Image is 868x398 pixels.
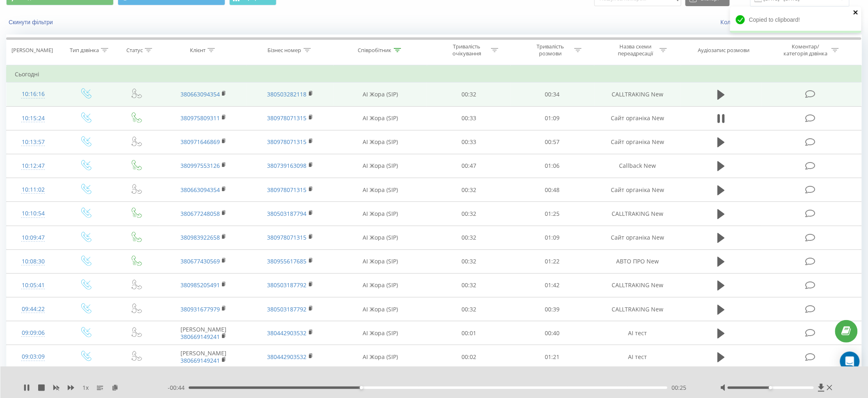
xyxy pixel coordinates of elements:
[781,43,829,57] div: Коментар/категорія дзвінка
[15,301,52,317] div: 09:44:22
[15,206,52,222] div: 10:10:54
[180,138,220,146] a: 380971646869
[594,130,681,154] td: Сайт органіка New
[160,321,247,345] td: [PERSON_NAME]
[333,154,427,178] td: АІ Жора (SIP)
[672,384,686,392] span: 00:25
[427,106,511,130] td: 00:33
[70,47,99,54] div: Тип дзвінка
[180,233,220,241] a: 380983922658
[594,82,681,106] td: CALLTRAKING New
[15,110,52,126] div: 10:15:24
[180,114,220,122] a: 380975809311
[511,130,594,154] td: 00:57
[445,43,489,57] div: Тривалість очікування
[7,66,862,82] td: Сьогодні
[333,130,427,154] td: АІ Жора (SIP)
[594,178,681,202] td: Сайт органіка New
[333,273,427,297] td: АІ Жора (SIP)
[427,202,511,226] td: 00:32
[267,353,307,361] a: 380442903532
[267,281,307,289] a: 380503187792
[333,321,427,345] td: АІ Жора (SIP)
[594,226,681,249] td: Сайт органіка New
[511,106,594,130] td: 01:09
[333,106,427,130] td: АІ Жора (SIP)
[15,134,52,150] div: 10:13:57
[267,257,307,265] a: 380955617685
[427,130,511,154] td: 00:33
[427,297,511,321] td: 00:32
[511,202,594,226] td: 01:25
[511,273,594,297] td: 01:42
[180,305,220,313] a: 380931677979
[511,321,594,345] td: 00:40
[427,82,511,106] td: 00:32
[594,273,681,297] td: CALLTRAKING New
[333,202,427,226] td: АІ Жора (SIP)
[15,277,52,293] div: 10:05:41
[511,178,594,202] td: 00:48
[267,90,307,98] a: 380503282118
[594,249,681,273] td: АВТО ПРО New
[333,345,427,369] td: АІ Жора (SIP)
[594,106,681,130] td: Сайт органіка New
[268,47,302,54] div: Бізнес номер
[427,226,511,249] td: 00:32
[82,384,89,392] span: 1 x
[427,249,511,273] td: 00:32
[511,297,594,321] td: 00:39
[360,386,363,389] div: Accessibility label
[853,9,859,17] button: close
[698,47,750,54] div: Аудіозапис розмови
[267,186,307,194] a: 380978071315
[180,186,220,194] a: 380663094354
[190,47,206,54] div: Клієнт
[511,226,594,249] td: 01:09
[180,90,220,98] a: 380663094354
[15,158,52,174] div: 10:12:47
[594,345,681,369] td: AI тест
[267,138,307,146] a: 380978071315
[840,352,860,371] div: Open Intercom Messenger
[15,349,52,365] div: 09:03:09
[333,82,427,106] td: АІ Жора (SIP)
[333,226,427,249] td: АІ Жора (SIP)
[15,230,52,246] div: 10:09:47
[180,162,220,169] a: 380997553126
[180,210,220,217] a: 380677248058
[427,345,511,369] td: 00:02
[614,43,658,57] div: Назва схеми переадресації
[594,297,681,321] td: CALLTRAKING New
[15,182,52,198] div: 10:11:02
[594,321,681,345] td: AI тест
[594,154,681,178] td: Callback New
[267,305,307,313] a: 380503187792
[333,249,427,273] td: АІ Жора (SIP)
[511,345,594,369] td: 01:21
[168,384,189,392] span: - 00:44
[427,154,511,178] td: 00:47
[180,357,220,364] a: 380669149241
[427,178,511,202] td: 00:32
[267,114,307,122] a: 380978071315
[180,281,220,289] a: 380985205491
[160,345,247,369] td: [PERSON_NAME]
[769,386,772,389] div: Accessibility label
[267,233,307,241] a: 380978071315
[358,47,392,54] div: Співробітник
[333,297,427,321] td: АІ Жора (SIP)
[180,257,220,265] a: 380677430569
[267,162,307,169] a: 380739163098
[721,18,862,26] a: Коли дані можуть відрізнятися вiд інших систем
[427,321,511,345] td: 00:01
[511,249,594,273] td: 01:22
[11,47,53,54] div: [PERSON_NAME]
[267,210,307,217] a: 380503187794
[6,18,57,26] button: Скинути фільтри
[511,154,594,178] td: 01:06
[180,333,220,341] a: 380669149241
[15,254,52,270] div: 10:08:30
[528,43,572,57] div: Тривалість розмови
[333,178,427,202] td: АІ Жора (SIP)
